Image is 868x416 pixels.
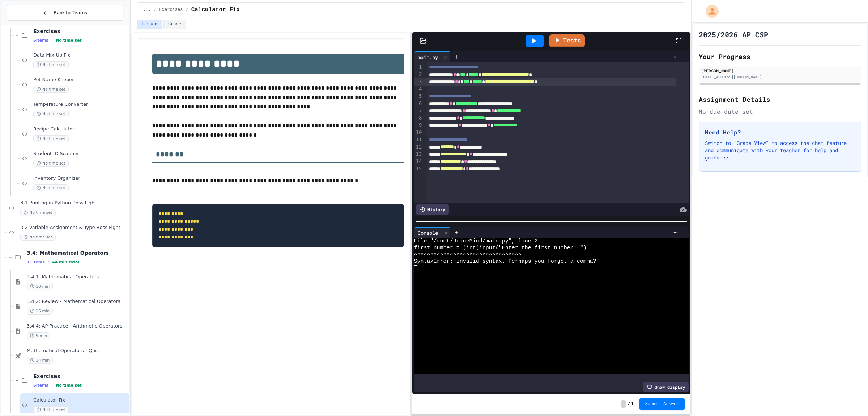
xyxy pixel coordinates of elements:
div: 11 [414,136,423,143]
span: 3.4.2: Review - Mathematical Operators [27,299,128,305]
span: No time set [20,209,56,216]
span: Exercises [33,373,128,379]
span: Recipe Calculator [33,126,128,132]
span: Back to Teams [54,9,87,17]
div: No due date set [699,107,861,116]
button: Submit Answer [639,398,685,410]
div: 14 [414,158,423,165]
span: No time set [33,406,69,413]
div: 3 [414,78,423,86]
span: 44 min total [52,260,79,265]
span: 3.4.1: Mathematical Operators [27,274,128,280]
span: • [48,259,49,265]
h1: 2025/2026 AP CSP [699,29,768,39]
div: 7 [414,107,423,115]
span: Pet Name Keeper [33,77,128,83]
div: 6 [414,100,423,107]
span: Exercises [33,28,128,34]
div: 4 [414,86,423,93]
p: Switch to "Grade View" to access the chat feature and communicate with your teacher for help and ... [705,140,855,161]
span: No time set [33,160,69,167]
div: History [416,204,449,215]
div: Show display [643,382,689,392]
button: Lesson [137,20,162,29]
span: 6 items [33,38,48,43]
div: [PERSON_NAME] [701,67,859,74]
div: Console [414,227,451,238]
h3: Need Help? [705,128,855,137]
span: 3.1 Printing in Python Boss Fight [20,200,128,206]
span: SyntaxError: invalid syntax. Perhaps you forgot a comma? [414,258,596,265]
span: No time set [33,111,69,117]
span: 14 min [27,357,53,364]
span: File "/root/JuiceMind/main.py", line 2 [414,238,538,245]
div: 2 [414,71,423,78]
span: Calculator Fix [191,5,240,14]
div: [EMAIL_ADDRESS][DOMAIN_NAME] [701,74,859,80]
div: main.py [414,53,442,61]
span: 11 items [27,260,45,265]
div: 1 [414,64,423,71]
span: 3.4: Mathematical Operators [27,250,128,256]
span: 6 items [33,383,48,388]
div: 13 [414,151,423,158]
button: Back to Teams [7,5,123,21]
span: No time set [33,184,69,191]
div: 9 [414,122,423,129]
span: No time set [20,234,56,241]
div: 12 [414,143,423,151]
span: No time set [56,38,82,43]
div: 10 [414,129,423,136]
a: Tests [549,34,585,47]
span: ... [143,7,151,13]
span: No time set [33,135,69,142]
span: Temperature Converter [33,101,128,108]
span: - [621,400,626,408]
span: / [186,7,188,13]
span: 5 min [27,332,50,339]
button: Grade [163,20,186,29]
h2: Your Progress [699,51,861,62]
span: 3.4.4: AP Practice - Arithmetic Operators [27,323,128,329]
span: 3.2 Variable Assignment & Type Boss Fight [20,225,128,231]
span: ^^^^^^^^^^^^^^^^^^^^^^^^^^^^^^^^^ [414,252,522,259]
div: main.py [414,51,451,62]
span: Exercises [159,7,183,13]
div: My Account [698,3,720,20]
div: 8 [414,115,423,122]
span: • [51,37,53,43]
span: Data Mix-Up Fix [33,52,128,58]
span: No time set [33,61,69,68]
div: 15 [414,165,423,172]
span: first_number = (int(input("Enter the first number: ") [414,245,587,252]
span: 10 min [27,283,53,290]
span: • [51,382,53,388]
span: Mathematical Operators - Quiz [27,348,128,354]
h2: Assignment Details [699,94,861,104]
span: 15 min [27,308,53,315]
span: 1 [631,401,634,407]
span: Inventory Organizer [33,175,128,182]
span: / [627,401,630,407]
span: Submit Answer [645,401,679,407]
span: No time set [56,383,82,388]
div: Console [414,229,442,237]
div: 5 [414,93,423,100]
span: Student ID Scanner [33,151,128,157]
span: Calculator Fix [33,397,128,403]
span: No time set [33,86,69,93]
span: / [154,7,156,13]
